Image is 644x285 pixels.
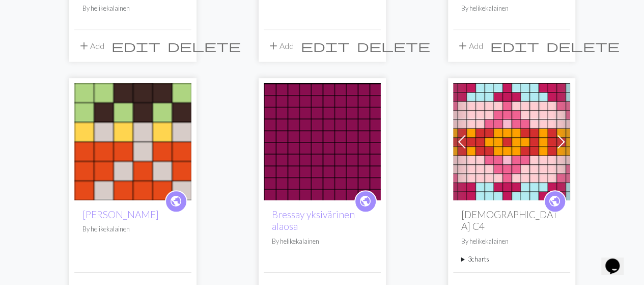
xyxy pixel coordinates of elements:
span: add [457,39,469,53]
button: Delete [164,36,244,56]
button: Delete [353,36,434,56]
a: public [354,190,377,213]
img: Bressay C4 [453,83,570,200]
button: Edit [487,36,543,56]
button: Add [264,36,297,56]
i: public [170,191,182,212]
a: Bressay yksivärinen alaosa [272,209,355,232]
button: Delete [543,36,623,56]
p: By helikekalainen [461,237,562,246]
i: Edit [301,40,350,52]
a: Bressay yksivärinen alaosa [264,136,381,145]
p: By helikekalainen [82,4,183,13]
a: alasuq Jarno [74,136,191,145]
i: Edit [490,40,539,52]
span: delete [357,39,430,53]
span: public [170,193,182,209]
a: Bressay C4 [453,136,570,145]
span: add [78,39,90,53]
span: edit [111,39,160,53]
button: Add [74,36,108,56]
span: delete [546,39,620,53]
p: By helikekalainen [272,237,373,246]
p: By helikekalainen [461,4,562,13]
iframe: chat widget [601,244,634,275]
span: add [267,39,279,53]
i: Edit [111,40,160,52]
span: public [548,193,561,209]
button: Add [453,36,487,56]
a: public [544,190,566,213]
button: Edit [108,36,164,56]
a: [PERSON_NAME] [82,209,159,220]
span: edit [301,39,350,53]
img: Bressay yksivärinen alaosa [264,83,381,200]
span: public [359,193,372,209]
img: alasuq Jarno [74,83,191,200]
i: public [548,191,561,212]
a: public [165,190,187,213]
button: Edit [297,36,353,56]
p: By helikekalainen [82,224,183,234]
span: delete [167,39,241,53]
i: public [359,191,372,212]
summary: 3charts [461,254,562,264]
h2: [DEMOGRAPHIC_DATA] C4 [461,209,562,232]
span: edit [490,39,539,53]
